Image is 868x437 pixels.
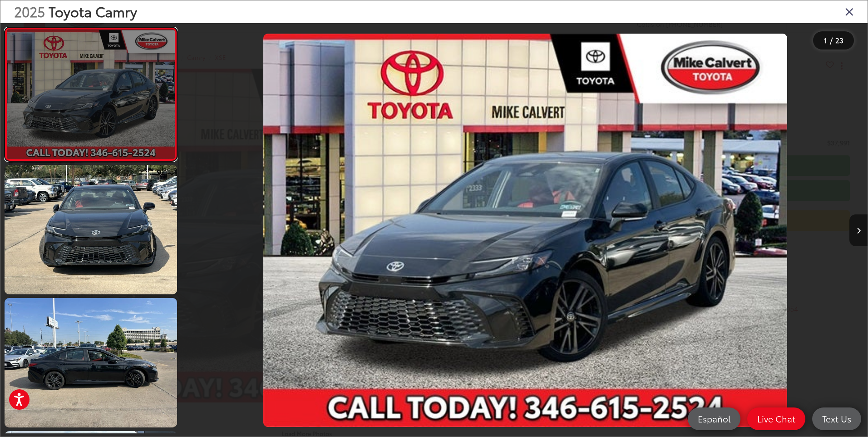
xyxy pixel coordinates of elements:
span: 1 [824,35,827,45]
span: 2025 [14,1,45,21]
button: Next image [849,214,868,246]
div: 2025 Toyota Camry XSE 0 [183,34,868,427]
span: 23 [835,35,843,45]
span: / [829,37,833,44]
i: Close gallery [845,5,854,17]
a: Live Chat [747,407,805,430]
img: 2025 Toyota Camry XSE [3,164,179,296]
span: Toyota Camry [49,1,137,21]
img: 2025 Toyota Camry XSE [263,34,787,427]
span: Español [693,413,735,424]
a: Text Us [812,407,861,430]
span: Text Us [818,413,856,424]
img: 2025 Toyota Camry XSE [3,297,179,429]
span: Live Chat [753,413,800,424]
a: Español [688,407,740,430]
